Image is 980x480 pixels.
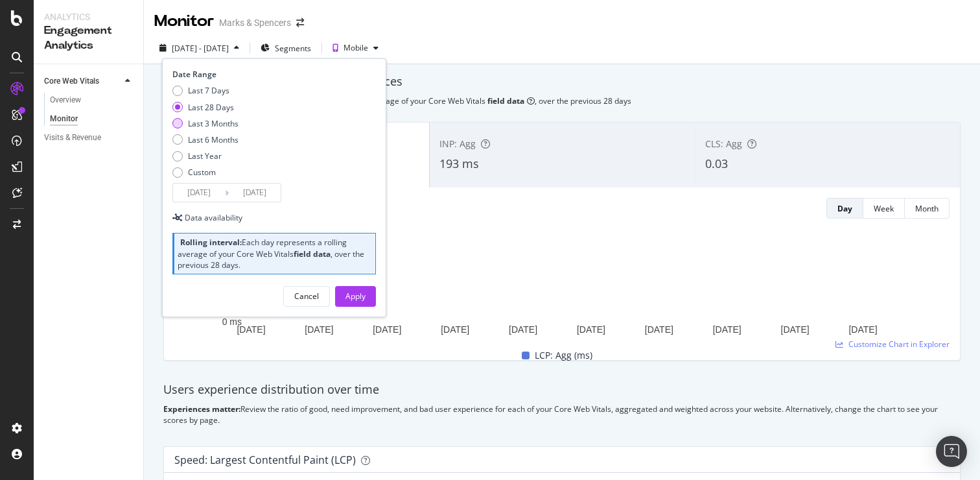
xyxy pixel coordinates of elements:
[237,325,265,335] text: [DATE]
[162,73,962,90] div: Monitor your Core Web Vitals Performances
[781,325,810,335] text: [DATE]
[172,43,229,54] span: [DATE] - [DATE]
[441,325,469,335] text: [DATE]
[163,381,961,398] div: Users experience distribution over time
[345,291,366,302] div: Apply
[44,75,99,88] div: Core Web Vitals
[487,95,524,106] b: field data
[163,403,961,426] div: Review the ratio of good, need improvement, and bad user experience for each of your Core Web Vit...
[188,150,222,162] div: Last Year
[275,43,311,54] span: Segments
[826,198,863,219] button: Day
[44,131,101,145] div: Visits & Revenue
[44,10,133,23] div: Analytics
[439,138,476,150] span: INP: Agg
[154,38,244,58] button: [DATE] - [DATE]
[50,93,134,107] a: Overview
[915,203,939,214] div: Month
[229,184,281,202] input: End Date
[172,150,239,162] div: Last Year
[848,325,877,335] text: [DATE]
[154,10,214,32] div: Monitor
[185,212,242,223] div: Data availability
[188,167,216,178] div: Custom
[835,339,950,350] a: Customize Chart in Explorer
[294,291,319,302] div: Cancel
[905,198,950,219] button: Month
[50,93,81,107] div: Overview
[705,156,728,171] span: 0.03
[44,131,134,145] a: Visits & Revenue
[874,203,894,214] div: Week
[294,248,331,259] b: field data
[283,286,330,307] button: Cancel
[863,198,905,219] button: Week
[255,38,316,58] button: Segments
[163,403,240,414] b: Experiences matter:
[439,156,479,171] span: 193 ms
[645,325,673,335] text: [DATE]
[509,325,537,335] text: [DATE]
[162,95,962,106] div: Each day represents a rolling average of your Core Web Vitals , over the previous 28 days
[188,85,229,96] div: Last 7 Days
[50,112,78,126] div: Monitor
[335,286,376,307] button: Apply
[222,317,242,328] text: 0 ms
[296,18,304,27] div: arrow-right-arrow-left
[305,325,333,335] text: [DATE]
[172,118,239,129] div: Last 3 Months
[577,325,605,335] text: [DATE]
[173,184,225,202] input: Start Date
[172,167,239,178] div: Custom
[172,69,373,80] div: Date Range
[373,325,401,335] text: [DATE]
[172,102,239,113] div: Last 28 Days
[50,112,134,126] a: Monitor
[180,237,242,248] b: Rolling interval:
[174,229,940,337] svg: A chart.
[535,348,592,363] span: LCP: Agg (ms)
[848,339,950,350] span: Customize Chart in Explorer
[219,16,291,29] div: Marks & Spencers
[936,436,967,467] div: Open Intercom Messenger
[178,237,372,270] div: Each day represents a rolling average of your Core Web Vitals , over the previous 28 days.
[188,134,239,145] div: Last 6 Months
[188,102,234,113] div: Last 28 Days
[44,23,133,53] div: Engagement Analytics
[174,453,356,466] div: Speed: Largest Contentful Paint (LCP)
[344,44,368,52] div: Mobile
[705,138,742,150] span: CLS: Agg
[713,325,741,335] text: [DATE]
[327,38,384,58] button: Mobile
[188,118,239,129] div: Last 3 Months
[172,134,239,145] div: Last 6 Months
[172,85,239,96] div: Last 7 Days
[837,203,852,214] div: Day
[44,75,121,88] a: Core Web Vitals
